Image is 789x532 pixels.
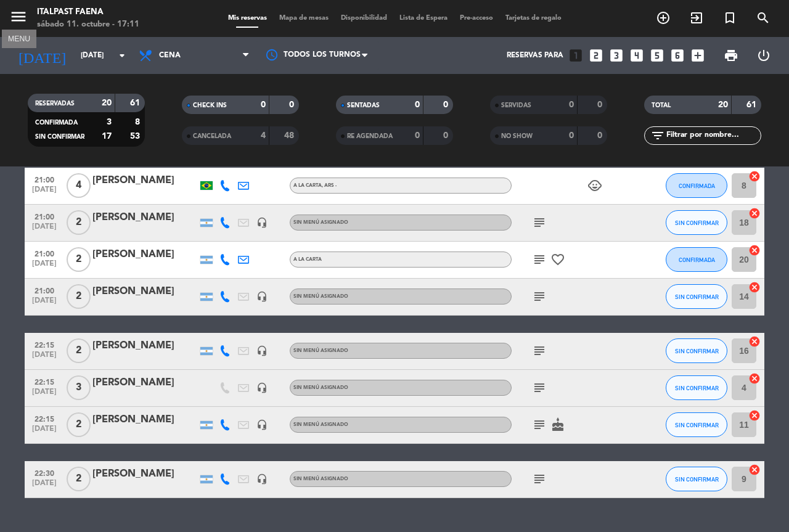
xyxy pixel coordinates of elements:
[748,281,761,293] i: cancel
[293,477,348,481] span: Sin menú asignado
[67,210,91,235] span: 2
[669,47,685,63] i: looks_6
[293,385,348,390] span: Sin menú asignado
[92,247,197,263] div: [PERSON_NAME]
[35,120,78,126] span: CONFIRMADA
[67,173,91,198] span: 4
[393,15,454,22] span: Lista de Espera
[415,131,420,140] strong: 0
[193,133,231,139] span: CANCELADA
[629,47,645,63] i: looks_4
[748,207,761,219] i: cancel
[261,100,266,109] strong: 0
[347,102,380,108] span: SENTADAS
[67,247,91,272] span: 2
[29,374,60,388] span: 22:15
[666,467,727,491] button: SIN CONFIRMAR
[284,131,296,140] strong: 48
[29,465,60,480] span: 22:30
[656,10,671,25] i: add_circle_outline
[92,338,197,354] div: [PERSON_NAME]
[666,375,727,400] button: SIN CONFIRMAR
[532,252,547,267] i: subject
[67,284,91,309] span: 2
[748,335,761,348] i: cancel
[335,15,393,22] span: Disponibilidad
[293,422,348,427] span: Sin menú asignado
[454,15,499,22] span: Pre-acceso
[679,256,715,263] span: CONFIRMADA
[256,419,268,430] i: headset_mic
[724,48,738,63] span: print
[675,476,719,483] span: SIN CONFIRMAR
[501,133,533,139] span: NO SHOW
[293,183,337,188] span: A LA CARTA
[289,100,296,109] strong: 0
[532,289,547,304] i: subject
[666,338,727,363] button: SIN CONFIRMAR
[273,15,335,22] span: Mapa de mesas
[532,343,547,358] i: subject
[29,337,60,351] span: 22:15
[92,173,197,189] div: [PERSON_NAME]
[37,18,139,31] div: sábado 11. octubre - 17:11
[130,99,142,107] strong: 61
[29,223,60,237] span: [DATE]
[666,284,727,309] button: SIN CONFIRMAR
[256,345,268,356] i: headset_mic
[256,217,268,228] i: headset_mic
[222,15,273,22] span: Mis reservas
[499,15,568,22] span: Tarjetas de regalo
[67,338,91,363] span: 2
[9,7,28,26] i: menu
[37,6,139,18] div: Italpast Faena
[718,100,728,109] strong: 20
[92,466,197,482] div: [PERSON_NAME]
[261,131,266,140] strong: 4
[690,47,706,63] i: add_box
[29,283,60,297] span: 21:00
[588,47,604,63] i: looks_two
[293,220,348,225] span: Sin menú asignado
[443,100,451,109] strong: 0
[550,252,565,267] i: favorite_border
[550,417,565,432] i: cake
[9,7,28,30] button: menu
[293,348,348,353] span: Sin menú asignado
[722,10,737,25] i: turned_in_not
[443,131,451,140] strong: 0
[115,48,129,63] i: arrow_drop_down
[501,102,531,108] span: SERVIDAS
[135,118,142,126] strong: 8
[67,412,91,437] span: 2
[569,100,574,109] strong: 0
[597,100,605,109] strong: 0
[569,131,574,140] strong: 0
[29,388,60,402] span: [DATE]
[29,246,60,260] span: 21:00
[675,348,719,354] span: SIN CONFIRMAR
[746,100,759,109] strong: 61
[92,284,197,300] div: [PERSON_NAME]
[29,209,60,223] span: 21:00
[675,293,719,300] span: SIN CONFIRMAR
[568,47,584,63] i: looks_one
[9,42,75,69] i: [DATE]
[29,186,60,200] span: [DATE]
[532,380,547,395] i: subject
[35,100,75,107] span: RESERVADAS
[159,51,181,60] span: Cena
[35,134,84,140] span: SIN CONFIRMAR
[92,412,197,428] div: [PERSON_NAME]
[29,297,60,311] span: [DATE]
[256,291,268,302] i: headset_mic
[679,182,715,189] span: CONFIRMADA
[29,425,60,439] span: [DATE]
[649,47,665,63] i: looks_5
[29,260,60,274] span: [DATE]
[650,128,665,143] i: filter_list
[256,473,268,485] i: headset_mic
[587,178,602,193] i: child_care
[748,409,761,422] i: cancel
[666,247,727,272] button: CONFIRMADA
